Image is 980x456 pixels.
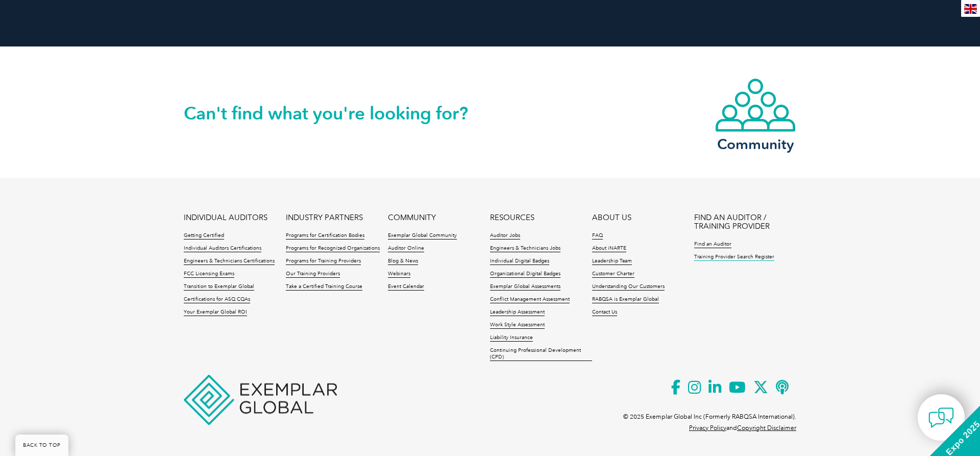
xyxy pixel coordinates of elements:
a: RABQSA is Exemplar Global [592,296,659,303]
a: Our Training Providers [286,271,340,278]
a: Blog & News [388,258,418,265]
img: contact-chat.png [928,405,954,430]
a: Leadership Assessment [490,309,545,316]
a: Webinars [388,271,410,278]
a: Your Exemplar Global ROI [184,309,247,316]
a: Programs for Recognized Organizations [286,245,380,252]
a: Copyright Disclaimer [737,424,796,431]
a: BACK TO TOP [15,435,68,456]
a: INDUSTRY PARTNERS [286,213,363,222]
a: Exemplar Global Assessments [490,283,560,291]
a: Auditor Online [388,245,424,252]
a: Work Style Assessment [490,322,545,329]
p: © 2025 Exemplar Global Inc (Formerly RABQSA International). [623,411,796,422]
a: Programs for Training Providers [286,258,361,265]
a: Engineers & Technicians Certifications [184,258,275,265]
a: Programs for Certification Bodies [286,232,364,239]
a: Organizational Digital Badges [490,271,560,278]
a: Leadership Team [592,258,632,265]
a: Training Provider Search Register [694,254,774,261]
a: Contact Us [592,309,617,316]
a: COMMUNITY [388,213,436,222]
a: Take a Certified Training Course [286,283,362,291]
a: FAQ [592,232,603,239]
a: RESOURCES [490,213,534,222]
a: Getting Certified [184,232,224,239]
a: FCC Licensing Exams [184,271,234,278]
a: Exemplar Global Community [388,232,457,239]
a: Event Calendar [388,283,424,291]
p: and [689,422,796,434]
img: en [964,4,977,14]
a: Privacy Policy [689,424,726,431]
a: ABOUT US [592,213,631,222]
h3: Community [715,138,796,151]
a: Liability Insurance [490,334,533,342]
a: Individual Digital Badges [490,258,549,265]
a: About iNARTE [592,245,626,252]
a: Understanding Our Customers [592,283,665,291]
a: Certifications for ASQ CQAs [184,296,250,303]
a: Transition to Exemplar Global [184,283,254,291]
a: Continuing Professional Development (CPD) [490,347,592,361]
a: Find an Auditor [694,241,731,248]
h2: Can't find what you're looking for? [184,105,490,122]
img: icon-community.webp [715,78,796,133]
a: INDIVIDUAL AUDITORS [184,213,267,222]
a: Community [715,78,796,151]
a: Conflict Management Assessment [490,296,570,303]
a: Engineers & Technicians Jobs [490,245,560,252]
a: Customer Charter [592,271,634,278]
img: Exemplar Global [184,375,337,425]
a: FIND AN AUDITOR / TRAINING PROVIDER [694,213,796,231]
a: Individual Auditors Certifications [184,245,261,252]
a: Auditor Jobs [490,232,520,239]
